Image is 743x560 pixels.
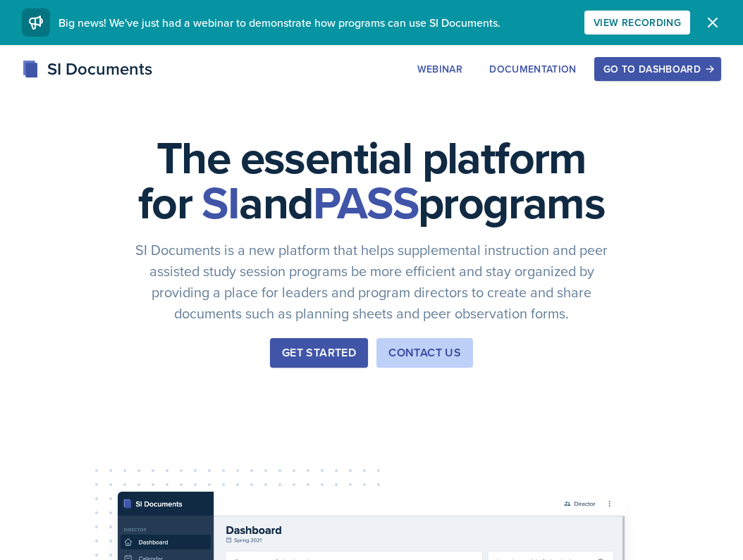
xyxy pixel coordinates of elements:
[594,17,681,28] div: View Recording
[480,57,586,81] button: Documentation
[489,63,577,75] div: Documentation
[282,344,356,361] div: Get Started
[603,63,712,75] div: Go to Dashboard
[408,57,472,81] button: Webinar
[417,63,462,75] div: Webinar
[59,15,501,30] span: Big news! We've just had a webinar to demonstrate how programs can use SI Documents.
[584,11,690,35] button: View Recording
[270,338,368,368] button: Get Started
[594,57,721,81] button: Go to Dashboard
[22,56,152,82] div: SI Documents
[376,338,473,368] button: Contact Us
[388,344,461,361] div: Contact Us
